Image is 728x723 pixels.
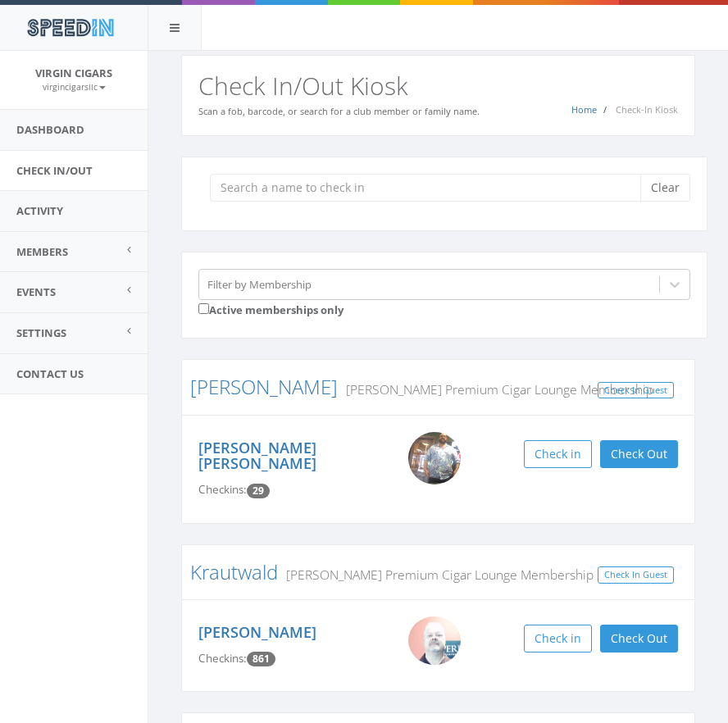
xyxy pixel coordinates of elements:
[19,12,121,43] img: speedin_logo.png
[598,382,674,399] a: Check In Guest
[524,440,592,468] button: Check in
[198,622,316,642] a: [PERSON_NAME]
[198,72,678,99] h2: Check In/Out Kiosk
[16,366,84,381] span: Contact Us
[278,566,594,584] small: [PERSON_NAME] Premium Cigar Lounge Membership
[524,625,592,653] button: Check in
[198,482,247,497] span: Checkins:
[198,303,209,314] input: Active memberships only
[338,380,653,398] small: [PERSON_NAME] Premium Cigar Lounge Membership
[600,440,678,468] button: Check Out
[43,79,106,93] a: virgincigarsllc
[190,558,278,585] a: Krautwald
[198,438,316,474] a: [PERSON_NAME] [PERSON_NAME]
[16,244,68,259] span: Members
[598,566,674,584] a: Check In Guest
[408,616,461,665] img: WIN_20200824_14_20_23_Pro.jpg
[247,484,270,498] span: Checkin count
[43,81,106,93] small: virgincigarsllc
[408,432,461,484] img: Chris_Bobby.png
[640,174,690,202] button: Clear
[210,174,653,202] input: Search a name to check in
[16,325,66,340] span: Settings
[198,105,480,117] small: Scan a fob, barcode, or search for a club member or family name.
[16,284,56,299] span: Events
[35,66,112,80] span: Virgin Cigars
[247,652,275,666] span: Checkin count
[571,103,597,116] a: Home
[190,373,338,400] a: [PERSON_NAME]
[207,276,312,292] div: Filter by Membership
[198,300,344,318] label: Active memberships only
[616,103,678,116] span: Check-In Kiosk
[198,651,247,666] span: Checkins:
[600,625,678,653] button: Check Out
